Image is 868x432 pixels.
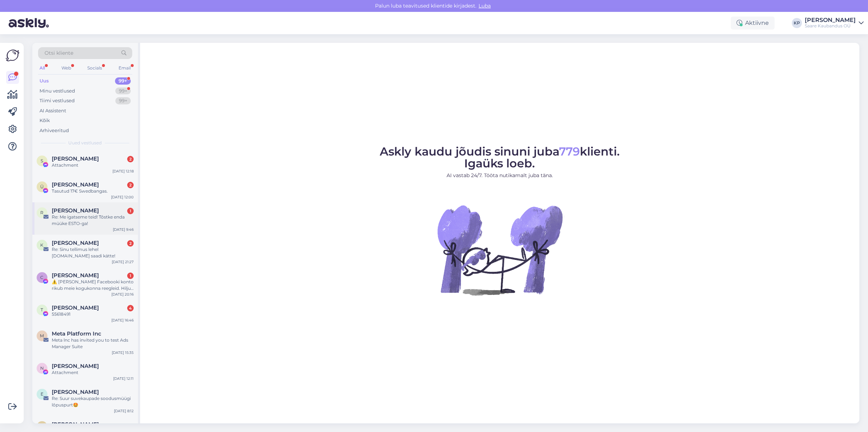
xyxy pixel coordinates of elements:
div: [DATE] 9:46 [113,227,134,232]
span: S [41,158,43,163]
span: R [41,210,44,215]
div: Attachment [52,162,134,168]
div: [DATE] 21:27 [112,259,134,265]
span: K [41,242,44,248]
span: C [41,275,44,280]
span: Askly kaudu jõudis sinuni juba klienti. Igaüks loeb. [380,144,620,170]
img: No Chat active [435,185,564,315]
span: e [41,391,43,397]
div: Saare Kaubandus OÜ [805,23,856,29]
div: Kõik [40,117,50,124]
span: Uued vestlused [69,140,102,146]
div: All [38,63,46,73]
div: Uus [40,77,49,85]
span: N [40,365,44,371]
div: 99+ [115,77,131,85]
span: T [41,307,43,312]
div: [DATE] 16:46 [111,318,134,323]
div: [DATE] 8:12 [114,408,134,414]
div: Re: Suur suvekaupade soodusmüügi lõpuspurt🤩 [52,395,134,408]
div: Tiimi vestlused [40,97,75,104]
div: Meta lnc has invited you to test Ads Manager Suite [52,337,134,350]
div: 2 [127,240,134,247]
div: 2 [127,156,134,162]
div: Re: Sinu tellimus lehel [DOMAIN_NAME] saadi kätte! [52,246,134,259]
div: [PERSON_NAME] [805,17,856,23]
div: [DATE] 12:11 [113,376,134,381]
span: Luba [476,3,493,9]
div: 2 [127,182,134,188]
img: Askly Logo [6,49,19,62]
span: Richard Tuhk [52,207,99,214]
div: 99+ [115,87,131,95]
div: Minu vestlused [40,87,75,95]
span: 779 [559,144,580,158]
div: 1 [127,273,134,279]
span: Kaisa Väärtnõu [52,240,99,246]
div: KP [792,18,802,28]
span: Cydeine James Razonable [52,272,99,279]
div: ⚠️ [PERSON_NAME] Facebooki konto rikub meie kogukonna reegleid. Hiljuti on meie süsteem saanud ka... [52,279,134,292]
div: 1 [127,208,134,214]
span: Meta Platform Inc [52,330,101,337]
span: Saima Joa [52,156,99,162]
p: AI vastab 24/7. Tööta nutikamalt juba täna. [380,172,620,179]
div: [DATE] 12:00 [111,194,134,200]
span: Otsi kliente [45,49,73,57]
div: 99+ [115,97,131,104]
div: AI Assistent [40,107,66,114]
div: [DATE] 15:35 [112,350,134,355]
div: Aktiivne [731,17,775,30]
a: [PERSON_NAME]Saare Kaubandus OÜ [805,17,864,29]
span: Nelly Vahemets [52,363,99,369]
div: 55618491 [52,311,134,318]
div: Socials [86,63,103,73]
div: Tasutud 17€ Swedbangas. [52,188,134,194]
div: Re: Me igatseme teid! Tõstke enda müüke ESTO-ga! [52,214,134,227]
span: Ülle Uiboupin [52,181,99,188]
span: Ü [40,184,44,189]
div: Attachment [52,369,134,376]
div: Arhiveeritud [40,127,69,134]
div: 4 [127,305,134,311]
div: [DATE] 20:16 [111,292,134,297]
span: Liina Ubakivi [52,421,99,428]
span: eve suurkivi [52,389,99,395]
div: Email [117,63,132,73]
span: M [40,333,44,338]
div: [DATE] 12:18 [112,168,134,174]
span: Tatjana Vergeles [52,305,99,311]
div: Web [60,63,73,73]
